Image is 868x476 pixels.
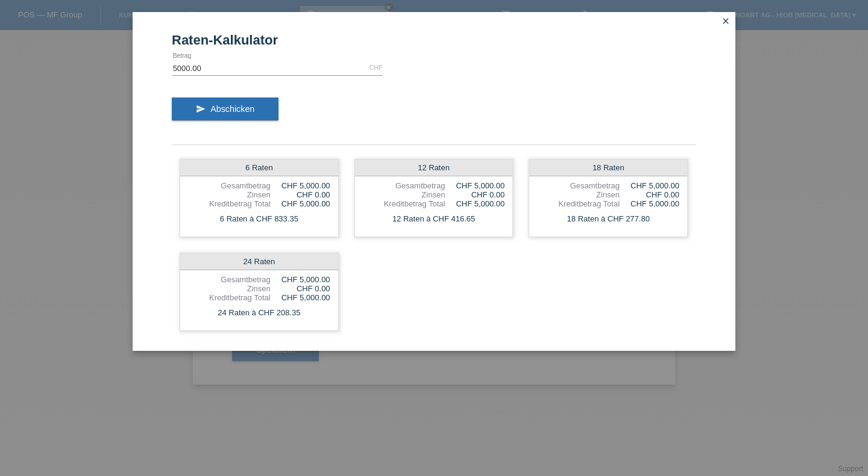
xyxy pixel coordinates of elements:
div: CHF 0.00 [620,190,679,199]
div: CHF 0.00 [271,284,330,293]
div: 12 Raten à CHF 416.65 [355,211,513,227]
span: Abschicken [210,104,254,114]
div: Kreditbetrag Total [363,199,445,208]
i: send [196,104,206,114]
div: Kreditbetrag Total [188,199,271,208]
div: Gesamtbetrag [363,181,445,190]
div: CHF 0.00 [271,190,330,199]
div: 12 Raten [355,159,513,176]
div: 18 Raten à CHF 277.80 [529,211,687,227]
div: CHF 5,000.00 [620,181,679,190]
div: Zinsen [537,190,620,199]
div: CHF 5,000.00 [271,199,330,208]
h1: Raten-Kalkulator [172,32,696,48]
i: close [721,16,731,26]
div: 18 Raten [529,159,687,176]
div: CHF 5,000.00 [271,275,330,284]
div: CHF 5,000.00 [445,199,505,208]
div: Kreditbetrag Total [537,199,620,208]
div: 6 Raten à CHF 833.35 [180,211,338,227]
div: Kreditbetrag Total [188,293,271,302]
div: CHF 5,000.00 [271,293,330,302]
div: 24 Raten [180,253,338,270]
div: 24 Raten à CHF 208.35 [180,305,338,321]
div: Gesamtbetrag [537,181,620,190]
div: Zinsen [363,190,445,199]
div: Zinsen [188,284,271,293]
div: Zinsen [188,190,271,199]
div: CHF 5,000.00 [271,181,330,190]
div: Gesamtbetrag [188,275,271,284]
a: close [718,15,734,29]
div: CHF 5,000.00 [445,181,505,190]
div: Gesamtbetrag [188,181,271,190]
div: CHF 0.00 [445,190,505,199]
div: CHF [369,64,383,71]
div: 6 Raten [180,159,338,176]
div: CHF 5,000.00 [620,199,679,208]
button: send Abschicken [172,97,278,120]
